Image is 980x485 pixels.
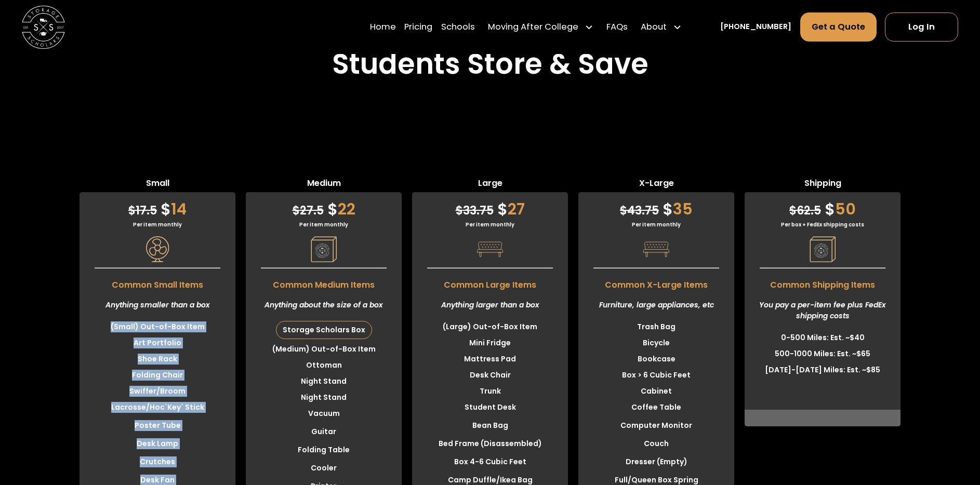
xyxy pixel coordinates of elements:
div: About [641,20,667,33]
li: Computer Monitor [578,417,734,434]
span: Common Small Items [80,274,235,291]
span: $ [456,203,463,219]
li: (Medium) Out-of-Box Item [246,341,402,357]
li: Guitar [246,424,402,440]
h2: Students Store & Save [332,47,648,81]
span: $ [293,203,300,219]
span: $ [825,198,835,220]
li: Night Stand [246,389,402,406]
li: Bed Frame (Disassembled) [412,436,568,452]
span: Medium [246,177,402,192]
div: 35 [578,192,734,221]
a: Log In [885,12,958,42]
div: Per item monthly [578,221,734,228]
div: Anything about the size of a box [246,291,402,319]
li: Folding Table [246,442,402,458]
img: Pricing Category Icon [477,236,503,262]
li: [DATE]-[DATE] Miles: Est. ~$85 [745,362,900,378]
li: (Large) Out-of-Box Item [412,319,568,335]
span: $ [789,203,797,219]
li: Shoe Rack [80,351,235,367]
li: Art Portfolio [80,335,235,351]
a: [PHONE_NUMBER] [720,21,791,33]
div: Moving After College [483,12,598,42]
span: $ [663,198,673,220]
div: Anything larger than a box [412,291,568,319]
span: $ [497,198,508,220]
span: 43.75 [620,203,659,219]
li: Trunk [412,383,568,399]
li: Crutches [80,454,235,470]
div: 27 [412,192,568,221]
span: Large [412,177,568,192]
div: You pay a per-item fee plus FedEx shipping costs [745,291,900,330]
li: (Small) Out-of-Box Item [80,319,235,335]
li: 500-1000 Miles: Est. ~$65 [745,346,900,362]
div: 14 [80,192,235,221]
li: Student Desk [412,399,568,415]
li: Coffee Table [578,399,734,415]
span: X-Large [578,177,734,192]
li: Bicycle [578,335,734,351]
li: Lacrosse/Hoc`Key` Stick [80,399,235,415]
img: Storage Scholars main logo [22,5,65,48]
div: 22 [246,192,402,221]
span: Shipping [745,177,900,192]
li: Couch [578,436,734,452]
li: Cooler [246,460,402,476]
li: Box > 6 Cubic Feet [578,367,734,383]
a: FAQs [606,12,628,42]
li: Mattress Pad [412,351,568,367]
li: Desk Chair [412,367,568,383]
li: 0-500 Miles: Est. ~$40 [745,330,900,346]
li: Poster Tube [80,417,235,434]
img: Pricing Category Icon [144,236,170,262]
li: Night Stand [246,373,402,389]
li: Box 4-6 Cubic Feet [412,454,568,470]
li: Swiffer/Broom [80,383,235,399]
img: Pricing Category Icon [643,236,669,262]
span: 62.5 [789,203,821,219]
div: Per item monthly [80,221,235,228]
li: Ottoman [246,357,402,373]
li: Vacuum [246,406,402,422]
span: Common Large Items [412,274,568,291]
span: 33.75 [456,203,494,219]
li: Mini Fridge [412,335,568,351]
span: $ [620,203,627,219]
li: Folding Chair [80,367,235,383]
div: Anything smaller than a box [80,291,235,319]
a: Pricing [404,12,432,42]
div: Furniture, large appliances, etc [578,291,734,319]
img: Pricing Category Icon [311,236,337,262]
span: 27.5 [293,203,324,219]
span: Common Medium Items [246,274,402,291]
li: Dresser (Empty) [578,454,734,470]
span: Small [80,177,235,192]
a: Schools [441,12,475,42]
div: About [636,12,686,42]
li: Bean Bag [412,417,568,434]
li: Desk Lamp [80,436,235,452]
div: Per box + FedEx shipping costs [745,221,900,228]
div: Moving After College [488,20,578,33]
a: Get a Quote [800,12,877,42]
span: $ [128,203,136,219]
img: Pricing Category Icon [810,236,836,262]
span: Common X-Large Items [578,274,734,291]
span: Common Shipping Items [745,274,900,291]
div: 50 [745,192,900,221]
span: $ [161,198,171,220]
li: Trash Bag [578,319,734,335]
li: Bookcase [578,351,734,367]
span: $ [327,198,338,220]
span: 17.5 [128,203,157,219]
div: Per item monthly [412,221,568,228]
div: Storage Scholars Box [276,321,372,339]
div: Per item monthly [246,221,402,228]
a: Home [370,12,396,42]
li: Cabinet [578,383,734,399]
